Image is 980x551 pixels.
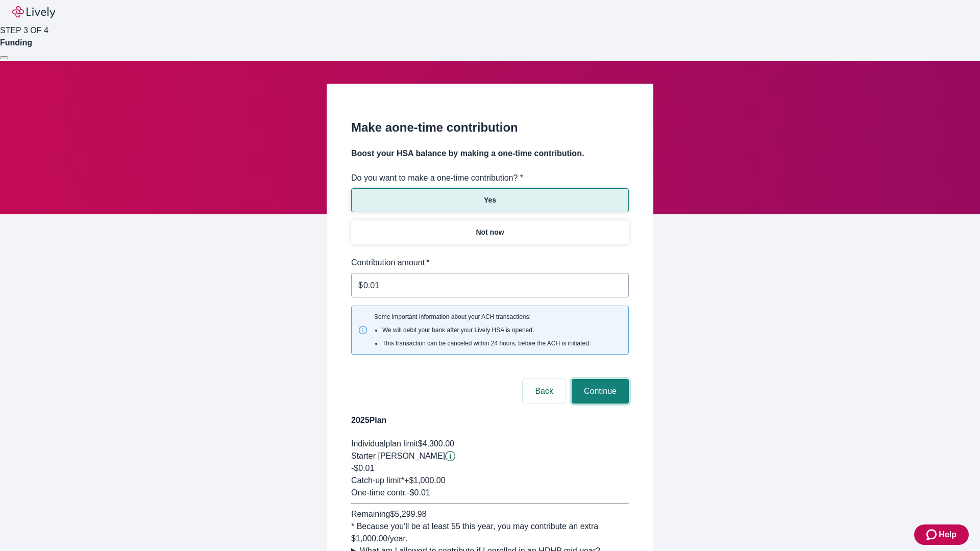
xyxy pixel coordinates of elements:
[351,520,629,545] div: * Because you'll be at least 55 this year, you may contribute an extra $1,000.00 /year.
[351,414,629,427] h4: 2025 Plan
[351,464,374,472] span: -$0.01
[382,325,591,335] li: We will debit your bank after your Lively HSA is opened.
[363,275,629,295] input: $0.00
[374,312,591,348] span: Some important information about your ACH transactions:
[351,220,629,244] button: Not now
[351,188,629,212] button: Yes
[12,6,55,18] img: Lively
[939,529,957,541] span: Help
[404,476,446,485] span: + $1,000.00
[484,195,496,206] p: Yes
[476,227,504,238] p: Not now
[418,439,454,448] span: $4,300.00
[358,279,363,291] p: $
[351,172,523,184] label: Do you want to make a one-time contribution? *
[351,476,404,485] span: Catch-up limit*
[572,379,629,404] button: Continue
[407,488,430,497] span: - $0.01
[351,118,629,137] h2: Make a one-time contribution
[914,524,969,545] button: Zendesk support iconHelp
[390,510,426,518] span: $5,299.98
[351,257,430,269] label: Contribution amount
[445,451,455,461] button: Lively will contribute $0.01 to establish your account
[445,451,455,461] svg: Starter penny details
[382,339,591,348] li: This transaction can be canceled within 24 hours, before the ACH is initiated.
[351,488,407,497] span: One-time contr.
[351,510,390,518] span: Remaining
[351,439,418,448] span: Individual plan limit
[351,147,629,160] h4: Boost your HSA balance by making a one-time contribution.
[926,529,939,541] svg: Zendesk support icon
[523,379,566,404] button: Back
[351,452,445,460] span: Starter [PERSON_NAME]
